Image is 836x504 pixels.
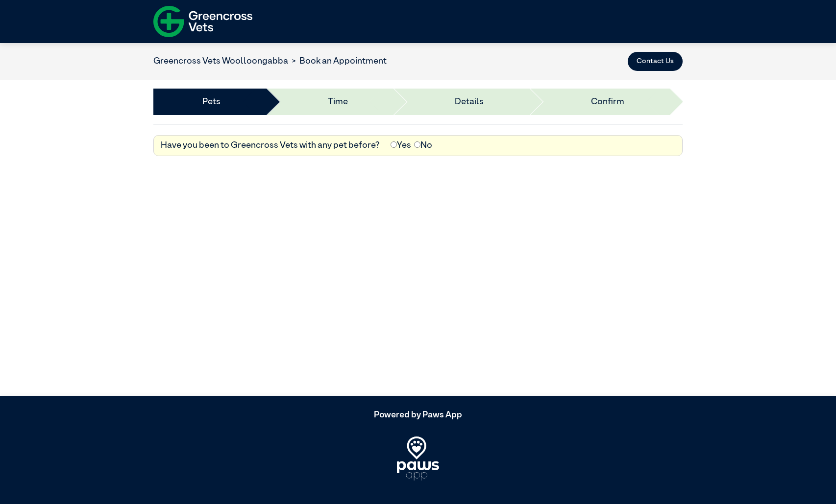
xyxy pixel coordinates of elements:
input: No [414,141,420,148]
label: Yes [391,139,411,152]
label: Have you been to Greencross Vets with any pet before? [161,139,380,152]
a: Pets [202,95,221,109]
li: Book an Appointment [288,55,387,68]
nav: breadcrumb [153,55,387,68]
label: No [414,139,432,152]
h5: Powered by Paws App [153,410,683,421]
a: Greencross Vets Woolloongabba [153,57,288,66]
button: Contact Us [628,52,683,71]
img: PawsApp [397,436,439,481]
img: f-logo [153,2,252,41]
input: Yes [391,141,397,148]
